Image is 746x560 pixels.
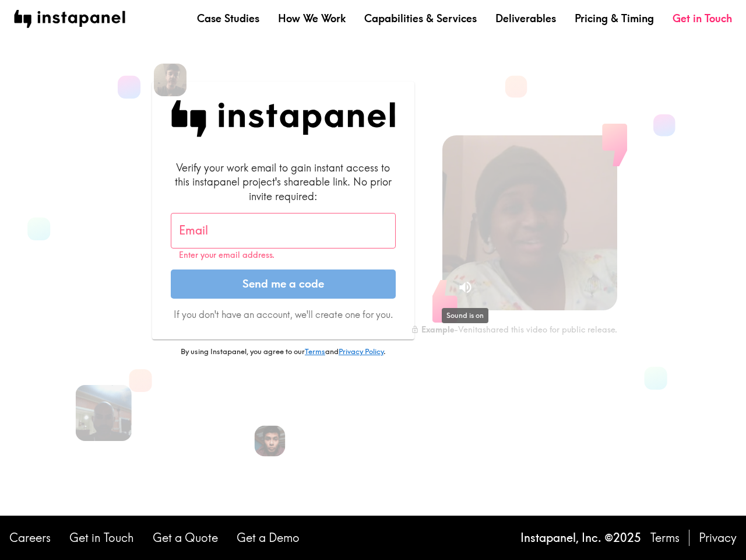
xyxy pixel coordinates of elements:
[453,275,478,300] button: Sound is on
[152,346,414,357] p: By using Instapanel, you agree to our and .
[520,530,641,546] p: Instapanel, Inc. © 2025
[411,324,617,335] div: - Venita shared this video for public release.
[673,11,732,26] a: Get in Touch
[278,11,346,26] a: How We Work
[442,308,488,323] div: Sound is on
[153,530,218,546] a: Get a Quote
[171,160,396,204] div: Verify your work email to gain instant access to this instapanel project's shareable link. No pri...
[171,100,396,137] img: Instapanel
[14,10,125,28] img: instapanel
[76,385,132,441] img: Ari
[197,11,259,26] a: Case Studies
[179,250,388,260] p: Enter your email address.
[154,64,186,96] img: Spencer
[421,324,454,335] b: Example
[9,530,51,546] a: Careers
[650,530,680,546] a: Terms
[364,11,477,26] a: Capabilities & Services
[171,269,396,299] button: Send me a code
[575,11,654,26] a: Pricing & Timing
[171,308,396,321] p: If you don't have an account, we'll create one for you.
[237,530,300,546] a: Get a Demo
[699,530,737,546] a: Privacy
[339,346,383,356] a: Privacy Policy
[69,530,134,546] a: Get in Touch
[495,11,556,26] a: Deliverables
[255,426,286,457] img: Alfredo
[305,346,325,356] a: Terms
